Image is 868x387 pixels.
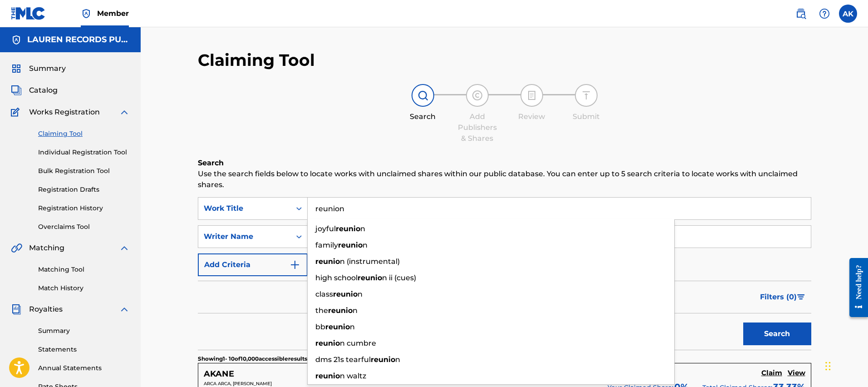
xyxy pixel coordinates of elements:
[38,326,130,336] a: Summary
[315,355,371,364] span: dms 21s tearful
[198,169,811,190] p: Use the search fields below to locate works with unclaimed shares within our public database. You...
[417,90,428,101] img: step indicator icon for Search
[788,369,805,377] h5: View
[760,292,797,303] span: Filters ( 0 )
[761,369,782,377] h5: Claim
[564,111,609,122] div: Submit
[198,50,315,70] h2: Claiming Tool
[315,273,358,282] span: high school
[581,90,592,101] img: step indicator icon for Submit
[11,7,46,20] img: MLC Logo
[29,304,63,315] span: Royalties
[797,294,805,300] img: filter
[119,304,130,315] img: expand
[743,322,811,345] button: Search
[38,148,130,157] a: Individual Registration Tool
[340,339,376,347] span: n cumbre
[338,241,363,249] strong: reunio
[119,107,130,118] img: expand
[340,257,400,266] span: n (instrumental)
[204,381,272,387] span: ARCA ARCA, [PERSON_NAME]
[819,8,830,19] img: help
[371,355,395,364] strong: reunio
[38,185,130,194] a: Registration Drafts
[455,111,500,144] div: Add Publishers & Shares
[315,224,336,233] span: joyful
[358,273,382,282] strong: reunio
[333,290,358,298] strong: reunio
[204,231,285,242] div: Writer Name
[363,241,368,249] span: n
[27,35,130,45] h5: LAUREN RECORDS PUBLISHING
[358,290,363,298] span: n
[204,203,285,214] div: Work Title
[315,257,340,266] strong: reunio
[350,322,355,331] span: n
[315,241,338,249] span: family
[38,222,130,232] a: Overclaims Tool
[315,322,325,331] span: bb
[360,224,365,233] span: n
[38,363,130,373] a: Annual Statements
[29,243,64,253] span: Matching
[29,63,66,74] span: Summary
[119,243,130,253] img: expand
[38,345,130,354] a: Statements
[198,253,308,276] button: Add Criteria
[97,8,129,19] span: Member
[11,85,58,96] a: CatalogCatalog
[315,339,340,347] strong: reunio
[11,304,22,315] img: Royalties
[315,306,328,315] span: the
[823,343,868,387] iframe: Chat Widget
[526,90,537,101] img: step indicator icon for Review
[509,111,554,122] div: Review
[843,251,868,324] iframe: Resource Center
[792,5,810,23] a: Public Search
[11,63,22,74] img: Summary
[198,355,343,363] p: Showing 1 - 10 of 10,000 accessible results (Total 12,952 )
[38,166,130,176] a: Bulk Registration Tool
[11,85,22,96] img: Catalog
[340,372,366,380] span: n waltz
[38,129,130,139] a: Claiming Tool
[395,355,400,364] span: n
[289,259,300,270] img: 9d2ae6d4665cec9f34b9.svg
[788,369,805,379] a: View
[29,107,100,118] span: Works Registration
[328,306,353,315] strong: reunio
[839,5,857,23] div: User Menu
[198,197,811,350] form: Search Form
[795,8,806,19] img: search
[315,290,333,298] span: class
[315,372,340,380] strong: reunio
[400,111,446,122] div: Search
[472,90,483,101] img: step indicator icon for Add Publishers & Shares
[353,306,358,315] span: n
[11,243,22,253] img: Matching
[38,283,130,293] a: Match History
[755,286,811,308] button: Filters (0)
[815,5,834,23] div: Help
[38,265,130,274] a: Matching Tool
[11,35,22,45] img: Accounts
[11,107,23,118] img: Works Registration
[81,8,92,19] img: Top Rightsholder
[11,63,66,74] a: SummarySummary
[325,322,350,331] strong: reunio
[204,369,234,379] h5: AKANE
[198,158,811,169] h6: Search
[29,85,58,96] span: Catalog
[825,352,831,380] div: Drag
[382,273,416,282] span: n ii (cues)
[336,224,360,233] strong: reunio
[38,203,130,213] a: Registration History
